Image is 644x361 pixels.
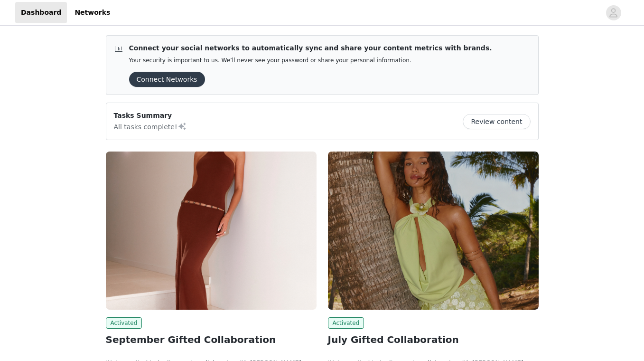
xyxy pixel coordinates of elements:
img: Peppermayo AUS [328,152,539,310]
p: Tasks Summary [114,111,187,121]
button: Review content [463,114,530,129]
span: Activated [106,317,142,329]
span: Activated [328,317,364,329]
div: avatar [609,5,618,20]
p: All tasks complete! [114,121,187,132]
img: Peppermayo AUS [106,152,317,310]
a: Networks [69,2,116,23]
h2: July Gifted Collaboration [328,332,539,347]
button: Connect Networks [129,72,205,87]
h2: September Gifted Collaboration [106,332,317,347]
p: Connect your social networks to automatically sync and share your content metrics with brands. [129,43,492,53]
p: Your security is important to us. We’ll never see your password or share your personal information. [129,57,492,64]
a: Dashboard [15,2,67,23]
